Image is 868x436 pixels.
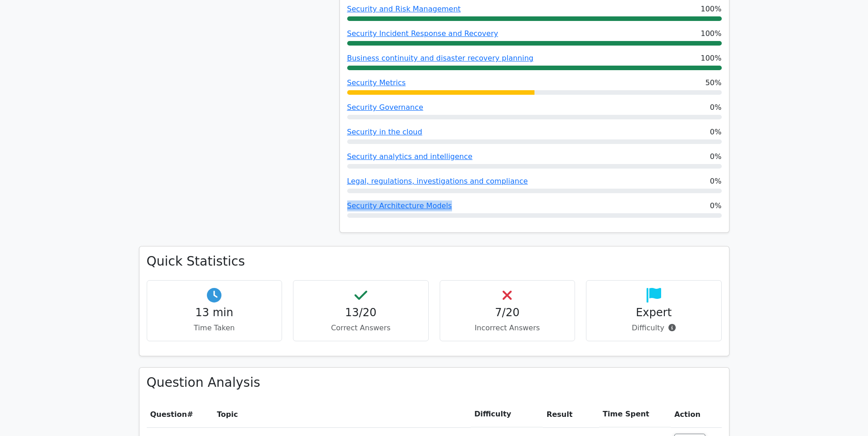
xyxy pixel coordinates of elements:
span: 0% [710,176,721,187]
h4: 13/20 [301,306,421,319]
span: 0% [710,127,721,138]
h3: Question Analysis [147,375,722,390]
a: Security and Risk Management [347,5,461,13]
span: 0% [710,151,721,162]
span: 50% [705,77,722,88]
span: 100% [701,53,722,64]
h4: 7/20 [447,306,568,319]
a: Security analytics and intelligence [347,152,473,161]
a: Security Incident Response and Recovery [347,29,498,38]
span: 0% [710,200,721,211]
th: Action [671,401,722,427]
a: Security in the cloud [347,128,422,136]
a: Security Architecture Models [347,201,452,210]
p: Incorrect Answers [447,323,568,333]
h4: Expert [594,306,714,319]
th: Topic [213,401,471,427]
p: Time Taken [154,323,275,333]
h3: Quick Statistics [147,254,722,269]
span: 0% [710,102,721,113]
p: Difficulty [594,323,714,333]
th: Difficulty [471,401,543,427]
a: Legal, regulations, investigations and compliance [347,177,528,185]
span: 100% [701,4,722,15]
th: # [147,401,214,427]
a: Security Governance [347,103,423,112]
a: Business continuity and disaster recovery planning [347,54,534,62]
span: Question [150,410,187,419]
h4: 13 min [154,306,275,319]
a: Security Metrics [347,78,406,87]
th: Time Spent [599,401,671,427]
span: 100% [701,28,722,39]
p: Correct Answers [301,323,421,333]
th: Result [543,401,599,427]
